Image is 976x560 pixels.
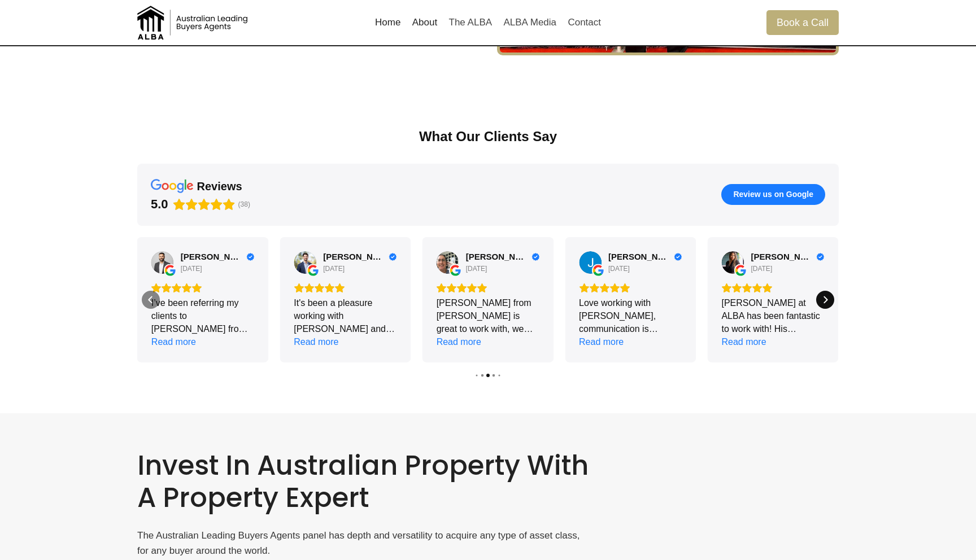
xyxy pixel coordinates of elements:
[466,252,529,262] span: [PERSON_NAME]
[733,189,813,199] span: Review us on Google
[323,252,396,262] a: Review by Alexander Groh
[151,196,168,212] div: 5.0
[751,264,772,273] div: [DATE]
[323,264,345,273] div: [DATE]
[142,291,160,309] div: Previous
[443,9,498,36] a: The ALBA
[197,179,242,194] div: reviews
[721,251,744,274] a: View on Google
[721,251,744,274] img: Kathryn Stephens
[721,184,825,204] button: Review us on Google
[294,296,396,335] div: It's been a pleasure working with [PERSON_NAME] and assisting our mutual clients with their Resid...
[466,252,539,262] a: Review by Emma Maynard
[531,253,539,261] div: Verified Customer
[181,264,202,273] div: [DATE]
[323,252,386,262] span: [PERSON_NAME]
[437,296,539,335] div: [PERSON_NAME] from [PERSON_NAME] is great to work with, we love helping to assist clients togethe...
[137,237,839,362] div: Carousel
[751,252,824,262] a: Review by Kathryn Stephens
[151,296,254,335] div: I’ve been referring my clients to [PERSON_NAME] from ALBA for some time now. [PERSON_NAME] takes ...
[151,251,174,274] a: View on Google
[721,296,824,335] div: [PERSON_NAME] at ALBA has been fantastic to work with! His responsiveness and eagerness to help m...
[246,253,254,261] div: Verified Customer
[608,252,671,262] span: [PERSON_NAME]
[137,449,593,514] h2: Invest in Australian property with a property expert
[608,252,682,262] a: Review by John O'Brien
[498,9,562,36] a: ALBA Media
[437,251,459,274] a: View on Google
[437,335,481,348] div: Read more
[151,251,174,274] img: Hisham Kasem
[151,283,254,293] div: Rating: 5.0 out of 5
[181,252,243,262] span: [PERSON_NAME]
[721,283,824,293] div: Rating: 5.0 out of 5
[151,335,196,348] div: Read more
[437,251,459,274] img: Emma Maynard
[608,264,630,273] div: [DATE]
[294,335,338,348] div: Read more
[137,528,593,558] p: The Australian Leading Buyers Agents panel has depth and versatility to acquire any type of asset...
[466,264,487,273] div: [DATE]
[721,335,766,348] div: Read more
[407,9,443,36] a: About
[181,252,254,262] a: Review by Hisham Kasem
[816,291,834,309] div: Next
[294,251,316,274] img: Alexander Groh
[751,252,813,262] span: [PERSON_NAME]
[766,10,839,34] a: Book a Call
[369,9,407,36] a: Home
[389,253,397,261] div: Verified Customer
[137,128,839,146] div: What Our Clients Say
[294,251,316,274] a: View on Google
[151,196,235,212] div: Rating: 5.0 out of 5
[579,251,602,274] a: View on Google
[674,253,682,261] div: Verified Customer
[294,283,396,293] div: Rating: 5.0 out of 5
[579,296,682,335] div: Love working with [PERSON_NAME], communication is efficient, professional and they always look ou...
[437,283,539,293] div: Rating: 5.0 out of 5
[369,9,607,36] nav: Primary Navigation
[579,335,624,348] div: Read more
[137,6,250,40] img: Australian Leading Buyers Agents
[579,283,682,293] div: Rating: 5.0 out of 5
[562,9,607,36] a: Contact
[238,200,250,208] span: (38)
[817,253,825,261] div: Verified Customer
[579,251,602,274] img: John O'Brien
